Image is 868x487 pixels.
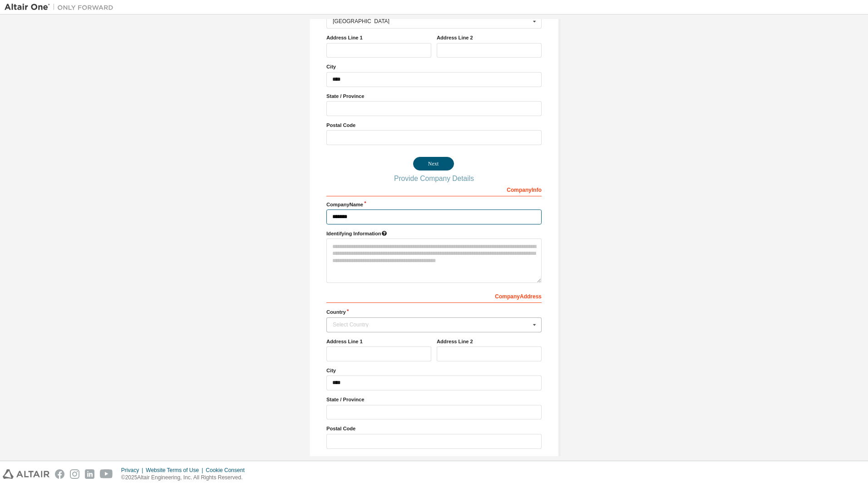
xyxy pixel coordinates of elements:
label: Address Line 2 [437,34,542,41]
label: Address Line 2 [437,338,542,345]
img: instagram.svg [70,469,79,479]
label: Please provide any information that will help our support team identify your company. Email and n... [326,230,542,237]
div: Website Terms of Use [146,467,206,474]
label: Company Name [326,201,542,208]
div: Company Info [326,182,542,196]
div: Privacy [121,467,146,474]
label: City [326,367,542,374]
div: Company Address [326,288,542,303]
img: youtube.svg [100,469,113,479]
label: City [326,63,542,70]
label: Postal Code [326,122,542,129]
img: facebook.svg [55,469,64,479]
div: Cookie Consent [206,467,250,474]
label: State / Province [326,93,542,100]
p: © 2025 Altair Engineering, Inc. All Rights Reserved. [121,474,250,482]
div: Select Country [333,322,530,327]
img: linkedin.svg [85,469,94,479]
img: altair_logo.svg [3,469,49,479]
div: [GEOGRAPHIC_DATA] [333,19,530,24]
label: State / Province [326,396,542,403]
label: Address Line 1 [326,34,431,41]
label: Country [326,308,542,316]
button: Next [413,157,454,170]
img: Altair One [5,3,118,12]
label: Address Line 1 [326,338,431,345]
label: Postal Code [326,425,542,432]
div: Provide Company Details [326,176,542,181]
